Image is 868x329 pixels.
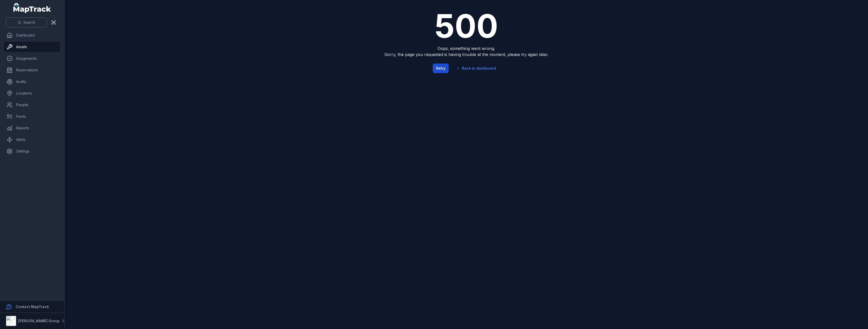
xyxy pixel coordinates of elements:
a: Dashboard [4,30,60,40]
button: Retry [433,64,449,73]
a: MapTrack [13,3,51,13]
a: Back to dashboard [452,63,500,74]
button: Search [6,18,47,27]
a: Audits [4,77,60,87]
a: Assets [4,42,60,52]
span: Sorry, the page you requested is having trouble at the moment, please try again later. [373,51,559,57]
a: Assignments [4,53,60,64]
a: Reports [4,123,60,133]
strong: Contact MapTrack [16,305,49,309]
a: Forms [4,111,60,122]
a: People [4,100,60,110]
a: Locations [4,88,60,98]
a: Alerts [4,135,60,145]
a: Reservations [4,65,60,75]
span: Oops, something went wrong. [373,45,559,51]
h1: 500 [373,10,559,42]
strong: [PERSON_NAME] Group [18,319,60,323]
span: Search [23,20,35,25]
a: Settings [4,146,60,156]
